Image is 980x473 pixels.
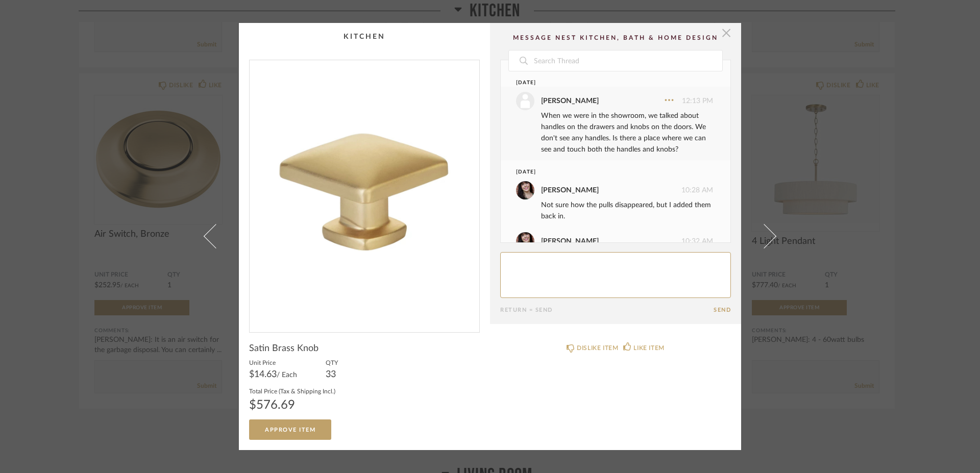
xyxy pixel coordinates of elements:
[249,387,335,395] label: Total Price (Tax & Shipping Incl.)
[541,185,599,196] div: [PERSON_NAME]
[249,419,331,440] button: Approve Item
[541,236,599,247] div: [PERSON_NAME]
[577,343,618,353] div: DISLIKE ITEM
[500,307,714,313] div: Return = Send
[533,51,722,71] input: Search Thread
[249,343,318,354] span: Satin Brass Knob
[250,60,479,324] div: 0
[516,79,694,87] div: [DATE]
[277,371,297,379] span: / Each
[516,181,534,200] img: Ashleigh Schroeder
[541,110,713,155] div: When we were in the showroom, we talked about handles on the drawers and knobs on the doors. We d...
[716,23,737,43] button: Close
[250,60,479,324] img: b24790f0-4603-4c55-85e6-3cad5882fb84_1000x1000.jpg
[249,370,277,379] span: $14.63
[541,95,599,107] div: [PERSON_NAME]
[249,358,297,366] label: Unit Price
[633,343,664,353] div: LIKE ITEM
[516,92,713,110] div: 12:13 PM
[326,358,338,366] label: QTY
[516,232,534,251] img: Ashleigh Schroeder
[326,370,338,379] div: 33
[714,307,731,313] button: Send
[265,427,315,433] span: Approve Item
[249,399,335,411] div: $576.69
[516,168,694,176] div: [DATE]
[516,181,713,200] div: 10:28 AM
[516,232,713,251] div: 10:32 AM
[541,200,713,222] div: Not sure how the pulls disappeared, but I added them back in.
